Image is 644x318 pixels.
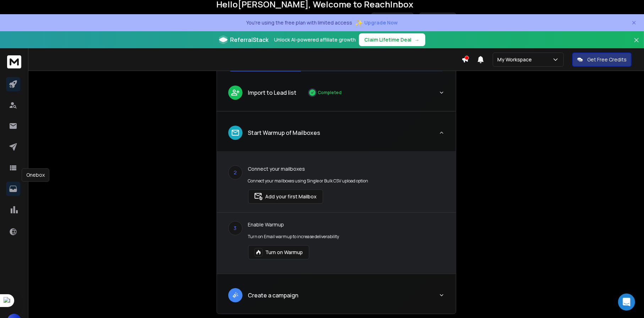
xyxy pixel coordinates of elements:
button: leadStart Warmup of Mailboxes [217,120,456,151]
p: Start Warmup of Mailboxes [248,128,321,137]
div: Onebox [22,168,49,182]
button: Claim Lifetime Deal→ [359,33,425,46]
button: Close notification [631,14,637,31]
span: ReferralStack [230,35,269,44]
img: lead [231,128,240,137]
p: Turn on Email warmup to increase deliverability [248,234,339,240]
p: Completed [318,90,342,95]
div: leadStart Warmup of Mailboxes [217,151,456,274]
div: 2 [228,165,242,180]
img: lead [231,88,240,97]
button: Close banner [632,35,641,53]
button: leadImport to Lead listCompleted [217,80,456,111]
button: leadCreate a campaign [217,283,456,314]
p: Connect your mailboxes using Single or Bulk CSV upload option [248,178,369,184]
p: Import to Lead list [248,88,297,97]
div: Open Intercom Messenger [618,294,635,311]
p: My Workspace [497,56,535,63]
button: Add your first Mailbox [248,190,323,204]
img: lead [231,291,240,300]
span: ✨ [355,18,363,28]
div: 3 [228,221,242,235]
p: Get Free Credits [587,56,627,63]
button: Turn on Warmup [248,245,309,259]
button: ✨Upgrade Now [355,16,398,30]
button: Get Free Credits [572,53,632,67]
button: Restart Tour [371,13,414,27]
span: Upgrade Now [365,19,398,26]
button: Skip Setup [419,13,456,27]
p: Unlock AI-powered affiliate growth [274,36,356,43]
p: Create a campaign [248,291,299,300]
p: You're using the free plan with limited access [246,19,353,26]
span: → [415,36,420,43]
p: Connect your mailboxes [248,165,369,172]
p: Enable Warmup [248,221,339,228]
